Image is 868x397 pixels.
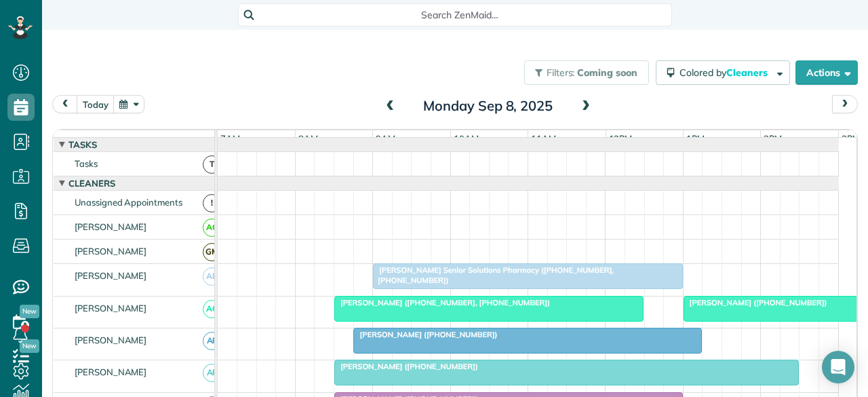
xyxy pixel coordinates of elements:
button: next [832,95,858,113]
span: 11am [528,133,559,144]
span: Tasks [66,139,100,150]
span: [PERSON_NAME] [72,303,150,314]
span: ! [203,194,221,212]
span: 3pm [839,133,863,144]
div: Open Intercom Messenger [822,351,854,383]
button: Colored byCleaners [656,60,790,85]
h2: Monday Sep 8, 2025 [403,98,573,113]
span: Cleaners [726,67,770,79]
span: T [203,155,221,174]
span: GM [203,243,221,261]
button: prev [52,95,78,113]
span: Filters: [547,67,575,79]
button: Actions [795,60,858,85]
span: AF [203,332,221,350]
span: 7am [218,133,243,144]
span: 2pm [761,133,785,144]
span: [PERSON_NAME] [72,335,150,345]
span: Cleaners [66,178,118,189]
span: 10am [451,133,481,144]
span: AF [203,364,221,382]
span: [PERSON_NAME] ([PHONE_NUMBER]) [353,330,498,339]
span: [PERSON_NAME] [72,270,150,281]
span: AC [203,219,221,237]
span: [PERSON_NAME] Senior Solutions Pharmacy ([PHONE_NUMBER], [PHONE_NUMBER]) [372,265,614,284]
span: Tasks [72,158,100,169]
span: 1pm [684,133,707,144]
span: [PERSON_NAME] [72,246,150,257]
span: 12pm [606,133,635,144]
span: Unassigned Appointments [72,197,185,208]
button: today [77,95,115,113]
span: AB [203,267,221,286]
span: 9am [373,133,398,144]
span: [PERSON_NAME] ([PHONE_NUMBER], [PHONE_NUMBER]) [334,298,551,307]
span: [PERSON_NAME] [72,366,150,377]
span: [PERSON_NAME] ([PHONE_NUMBER]) [334,362,479,371]
span: Coming soon [577,67,638,79]
span: [PERSON_NAME] [72,221,150,232]
span: New [20,305,39,318]
span: AC [203,300,221,318]
span: 8am [296,133,321,144]
span: Colored by [679,67,772,79]
span: [PERSON_NAME] ([PHONE_NUMBER]) [683,298,828,307]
